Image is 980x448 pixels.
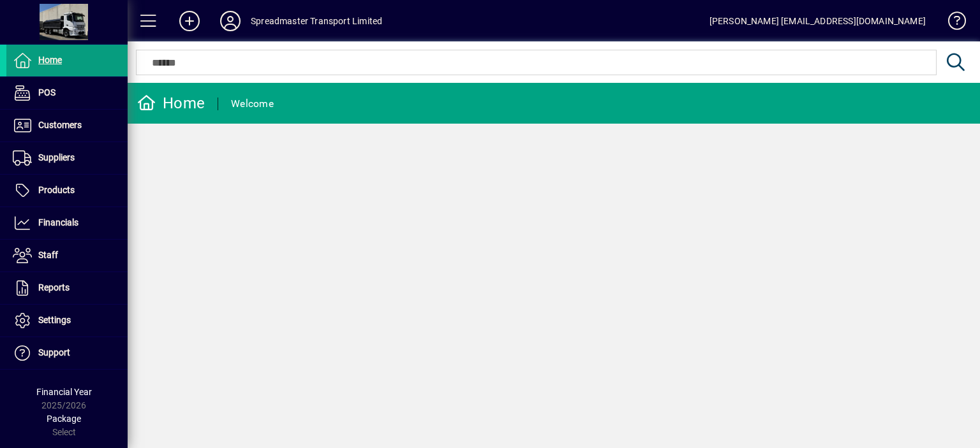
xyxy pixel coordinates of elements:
span: Staff [38,250,58,260]
span: Financial Year [36,387,92,397]
a: Knowledge Base [939,3,964,44]
span: Customers [38,120,82,130]
a: Suppliers [6,142,128,174]
span: Reports [38,282,70,293]
span: Products [38,185,75,195]
button: Profile [210,10,251,33]
a: Customers [6,110,128,141]
a: Support [6,337,128,369]
a: Financials [6,207,128,239]
div: [PERSON_NAME] [EMAIL_ADDRESS][DOMAIN_NAME] [709,11,926,31]
div: Spreadmaster Transport Limited [251,11,382,31]
span: Support [38,347,70,358]
span: Financials [38,217,78,228]
a: Staff [6,240,128,271]
span: Package [47,414,81,424]
div: Welcome [231,94,274,114]
a: Reports [6,272,128,304]
a: Products [6,175,128,206]
span: Suppliers [38,152,75,163]
button: Add [169,10,210,33]
span: Settings [38,315,71,325]
span: Home [38,55,62,65]
a: Settings [6,305,128,336]
span: POS [38,87,56,98]
div: Home [137,93,205,113]
a: POS [6,77,128,109]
